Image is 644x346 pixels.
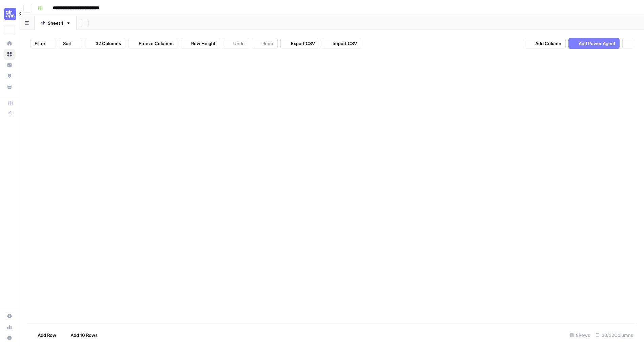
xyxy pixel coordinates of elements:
[181,38,220,49] button: Row Height
[4,38,15,49] a: Home
[4,81,15,92] a: Your Data
[60,330,102,341] button: Add 10 Rows
[139,40,174,47] span: Freeze Columns
[223,38,249,49] button: Undo
[4,71,15,81] a: Opportunities
[252,38,278,49] button: Redo
[535,40,561,47] span: Add Column
[59,38,82,49] button: Sort
[71,332,98,339] span: Add 10 Rows
[128,38,178,49] button: Freeze Columns
[593,330,636,341] div: 30/32 Columns
[85,38,125,49] button: 32 Columns
[4,49,15,60] a: Browse
[579,40,616,47] span: Add Power Agent
[35,40,45,47] span: Filter
[333,40,357,47] span: Import CSV
[48,20,63,26] div: Sheet 1
[96,40,121,47] span: 32 Columns
[4,332,15,343] button: Help + Support
[63,40,72,47] span: Sort
[568,38,620,49] button: Add Power Agent
[567,330,593,341] div: 8 Rows
[322,38,361,49] button: Import CSV
[262,40,273,47] span: Redo
[280,38,319,49] button: Export CSV
[30,38,56,49] button: Filter
[4,8,16,20] img: Cohort 4 Logo
[38,332,56,339] span: Add Row
[4,5,15,22] button: Workspace: Cohort 4
[525,38,566,49] button: Add Column
[27,330,60,341] button: Add Row
[191,40,216,47] span: Row Height
[4,322,15,332] a: Usage
[35,16,77,30] a: Sheet 1
[4,60,15,71] a: Insights
[4,311,15,322] a: Settings
[291,40,315,47] span: Export CSV
[233,40,245,47] span: Undo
